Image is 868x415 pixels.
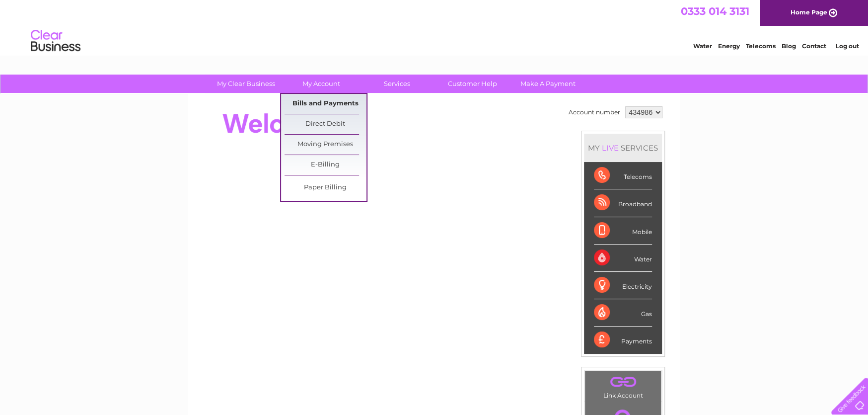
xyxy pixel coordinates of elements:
a: Direct Debit [285,114,366,134]
a: Energy [718,42,740,50]
img: logo.png [30,26,81,56]
a: Paper Billing [285,178,366,198]
a: Customer Help [432,75,513,93]
div: Water [594,245,652,272]
a: . [587,373,658,391]
div: Electricity [594,272,652,299]
a: Bills and Payments [285,94,366,114]
div: Telecoms [594,162,652,189]
a: Water [693,42,712,50]
a: Log out [835,42,859,50]
div: MY SERVICES [584,134,662,162]
div: Mobile [594,217,652,245]
td: Link Account [584,370,661,402]
a: Contact [802,42,826,50]
a: My Clear Business [205,75,287,93]
div: Gas [594,299,652,327]
a: Make A Payment [507,75,589,93]
a: E-Billing [285,155,366,175]
div: Broadband [594,189,652,217]
a: Blog [782,42,796,50]
a: Moving Premises [285,135,366,155]
div: Clear Business is a trading name of Verastar Limited (registered in [GEOGRAPHIC_DATA] No. 3667643... [200,5,669,48]
a: Telecoms [746,42,776,50]
div: Payments [594,327,652,353]
a: Services [356,75,438,93]
a: 0333 014 3131 [681,5,749,17]
td: Account number [566,104,623,121]
div: LIVE [600,143,621,153]
a: My Account [281,75,362,93]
